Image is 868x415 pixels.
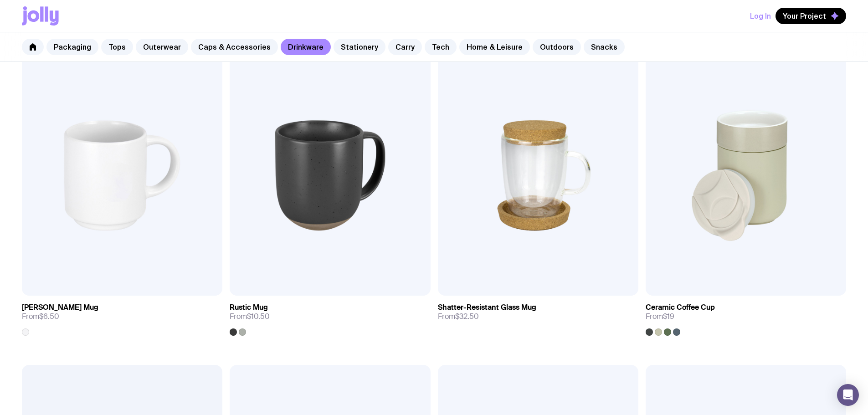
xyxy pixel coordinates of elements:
span: Your Project [783,11,826,20]
h3: Ceramic Coffee Cup [646,303,715,312]
a: Home & Leisure [459,39,530,55]
a: Drinkware [281,39,331,55]
a: Carry [388,39,422,55]
span: From [438,312,479,321]
h3: Shatter-Resistant Glass Mug [438,303,536,312]
span: $32.50 [455,312,479,321]
a: Shatter-Resistant Glass MugFrom$32.50 [438,296,638,328]
a: Stationery [334,39,385,55]
a: Caps & Accessories [191,39,278,55]
button: Your Project [776,8,846,24]
a: Packaging [46,39,98,55]
h3: [PERSON_NAME] Mug [22,303,98,312]
span: From [230,312,270,321]
a: Outdoors [533,39,581,55]
span: From [646,312,674,321]
a: Tops [101,39,133,55]
h3: Rustic Mug [230,303,268,312]
span: $19 [663,312,674,321]
span: $6.50 [39,312,59,321]
a: Rustic MugFrom$10.50 [230,296,430,336]
a: Outerwear [136,39,188,55]
a: Snacks [584,39,625,55]
span: $10.50 [247,312,270,321]
span: From [22,312,59,321]
a: Tech [425,39,457,55]
a: Ceramic Coffee CupFrom$19 [646,296,846,336]
button: Log In [750,8,771,24]
div: Open Intercom Messenger [837,384,859,406]
a: [PERSON_NAME] MugFrom$6.50 [22,296,222,336]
